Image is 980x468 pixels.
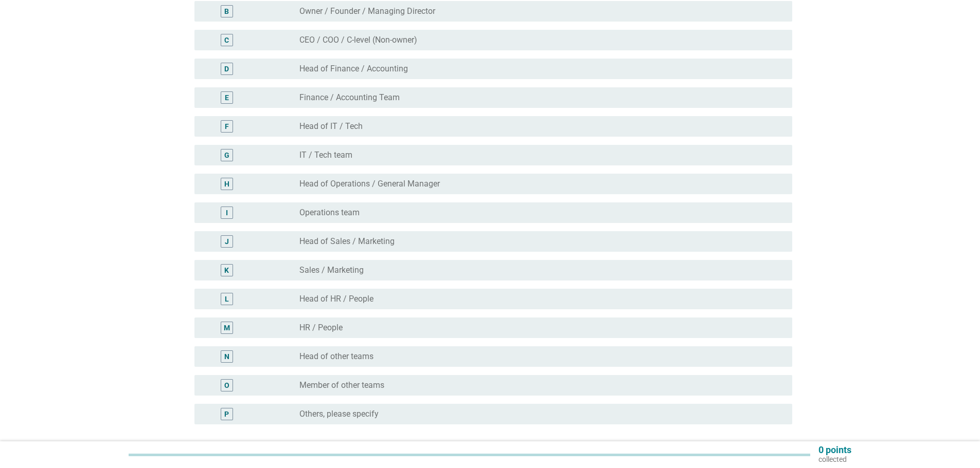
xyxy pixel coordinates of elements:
div: C [224,35,229,46]
div: G [224,150,229,161]
label: Head of IT / Tech [299,121,363,132]
label: Head of Sales / Marketing [299,236,395,247]
div: F [225,121,229,132]
label: Member of other teams [299,380,384,390]
div: P [224,409,229,420]
label: CEO / COO / C-level (Non-owner) [299,35,417,45]
div: B [224,6,229,17]
label: Operations team [299,208,360,218]
div: M [224,323,230,333]
label: Head of other teams [299,351,373,362]
div: I [226,208,228,218]
div: D [224,64,229,74]
label: Head of Finance / Accounting [299,64,408,74]
label: HR / People [299,323,343,333]
div: E [225,92,229,103]
label: Head of Operations / General Manager [299,179,440,189]
label: Owner / Founder / Managing Director [299,6,435,16]
label: IT / Tech team [299,150,352,160]
label: Sales / Marketing [299,265,364,275]
div: J [225,236,229,247]
div: O [224,380,229,391]
div: H [224,179,229,190]
div: N [224,351,229,362]
div: L [225,294,229,305]
div: K [224,265,229,276]
p: 0 points [818,445,851,455]
p: collected [818,455,851,464]
label: Head of HR / People [299,294,373,304]
label: Others, please specify [299,409,379,419]
label: Finance / Accounting Team [299,92,400,103]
